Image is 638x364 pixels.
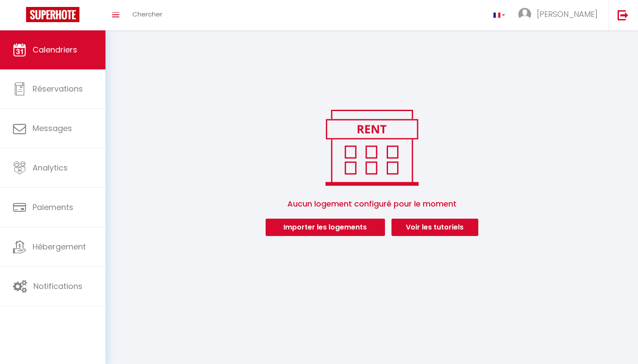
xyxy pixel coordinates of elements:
[391,219,478,236] a: Voir les tutoriels
[33,44,77,55] span: Calendriers
[132,10,162,19] span: Chercher
[33,83,83,94] span: Réservations
[518,8,531,21] img: ...
[26,7,79,22] img: Super Booking
[33,202,73,213] span: Paiements
[618,10,628,20] img: logout
[33,123,72,134] span: Messages
[33,162,68,173] span: Analytics
[116,189,628,219] span: Aucun logement configuré pour le moment
[33,281,82,292] span: Notifications
[316,106,427,189] img: rent.png
[7,3,33,30] button: Ouvrir le widget de chat LiveChat
[33,241,86,252] span: Hébergement
[266,219,385,236] button: Importer les logements
[537,9,598,20] span: [PERSON_NAME]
